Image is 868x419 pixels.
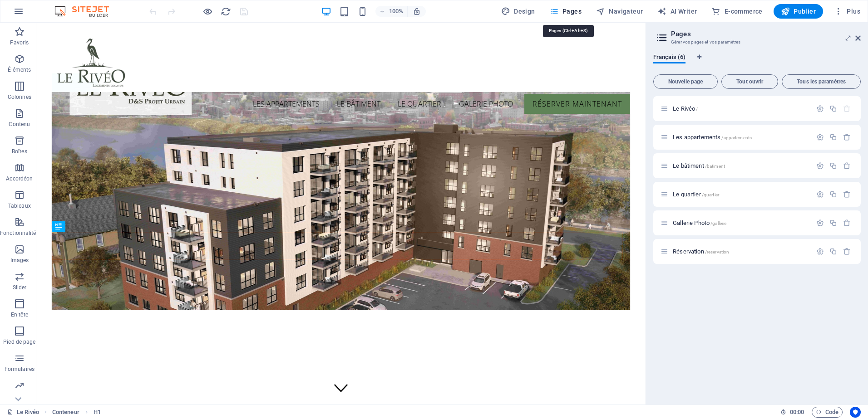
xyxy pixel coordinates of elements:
span: Nouvelle page [657,79,714,84]
span: Navigateur [596,7,643,16]
p: Favoris [10,39,29,46]
span: : [796,409,798,415]
div: Dupliquer [829,248,837,255]
span: Code [816,407,838,418]
p: Tableaux [8,202,31,209]
h3: Gérer vos pages et vos paramètres [671,38,843,46]
h6: 100% [389,6,404,17]
span: Français (6) [653,52,686,64]
span: Publier [781,7,816,16]
div: Supprimer [843,133,851,141]
span: Cliquez pour ouvrir la page. [673,105,698,112]
span: Cliquez pour ouvrir la page. [673,219,726,226]
div: Design (Ctrl+Alt+Y) [498,4,539,19]
div: Onglets langues [653,54,861,71]
button: Publier [774,4,823,19]
span: /batiment [705,164,725,169]
p: Boîtes [12,148,27,155]
button: E-commerce [708,4,766,19]
div: Réservation/reservation [670,248,812,254]
div: Supprimer [843,162,851,170]
button: Nouvelle page [653,74,718,89]
div: La page de départ ne peut pas être supprimée. [843,105,851,112]
p: En-tête [11,311,28,318]
div: Paramètres [816,248,824,255]
div: Dupliquer [829,219,837,227]
span: AI Writer [657,7,697,16]
button: reload [220,6,231,17]
div: Dupliquer [829,190,837,198]
div: Paramètres [816,190,824,198]
div: Les appartements/appartements [670,134,812,140]
span: Cliquez pour sélectionner. Double-cliquez pour modifier. [52,407,79,418]
div: Dupliquer [829,162,837,170]
button: Tout ouvrir [721,74,778,89]
button: 100% [375,6,408,17]
p: Images [10,257,29,264]
div: Paramètres [816,219,824,227]
span: Cliquez pour ouvrir la page. [673,162,725,169]
span: /appartements [721,135,752,140]
span: Tout ouvrir [725,79,774,84]
p: Éléments [8,66,31,73]
span: Tous les paramètres [786,79,857,84]
p: Slider [13,284,27,291]
div: Paramètres [816,133,824,141]
button: Usercentrics [850,407,861,418]
i: Lors du redimensionnement, ajuster automatiquement le niveau de zoom en fonction de l'appareil sé... [413,7,421,15]
span: Cliquez pour ouvrir la page. [673,134,752,141]
div: Supprimer [843,219,851,227]
span: Design [501,7,535,16]
button: Code [812,407,843,418]
div: Le bâtiment/batiment [670,163,812,169]
div: Supprimer [843,248,851,255]
span: 00 00 [790,407,804,418]
nav: breadcrumb [52,407,101,418]
div: Dupliquer [829,133,837,141]
span: /quartier [702,192,719,197]
div: Le Rivéo/ [670,106,812,112]
div: Supprimer [843,190,851,198]
p: Accordéon [6,175,33,182]
span: /reservation [705,249,730,254]
button: Navigateur [592,4,646,19]
div: Le quartier/quartier [670,191,812,197]
span: Cliquez pour ouvrir la page. [673,248,729,255]
span: Cliquez pour sélectionner. Double-cliquez pour modifier. [94,407,101,418]
a: Cliquez pour annuler la sélection. Double-cliquez pour ouvrir Pages. [7,407,39,418]
span: Pages [550,7,582,16]
p: Contenu [9,121,30,128]
span: Plus [834,7,860,16]
div: Dupliquer [829,105,837,112]
div: Paramètres [816,105,824,112]
span: /gallerie [710,221,726,226]
p: Pied de page [3,338,35,346]
p: Marketing [7,393,32,400]
button: Design [498,4,539,19]
span: / [696,107,698,112]
p: Colonnes [8,93,31,101]
button: AI Writer [654,4,700,19]
span: Cliquez pour ouvrir la page. [673,191,719,198]
i: Actualiser la page [221,6,231,17]
img: Editor Logo [52,6,120,17]
button: Cliquez ici pour quitter le mode Aperçu et poursuivre l'édition. [202,6,213,17]
span: E-commerce [711,7,762,16]
button: Pages [546,4,585,19]
h6: Durée de la session [780,407,804,418]
div: Gallerie Photo/gallerie [670,220,812,226]
p: Formulaires [5,365,35,373]
div: Paramètres [816,162,824,170]
button: Plus [830,4,864,19]
button: Tous les paramètres [782,74,861,89]
h2: Pages [671,30,861,38]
